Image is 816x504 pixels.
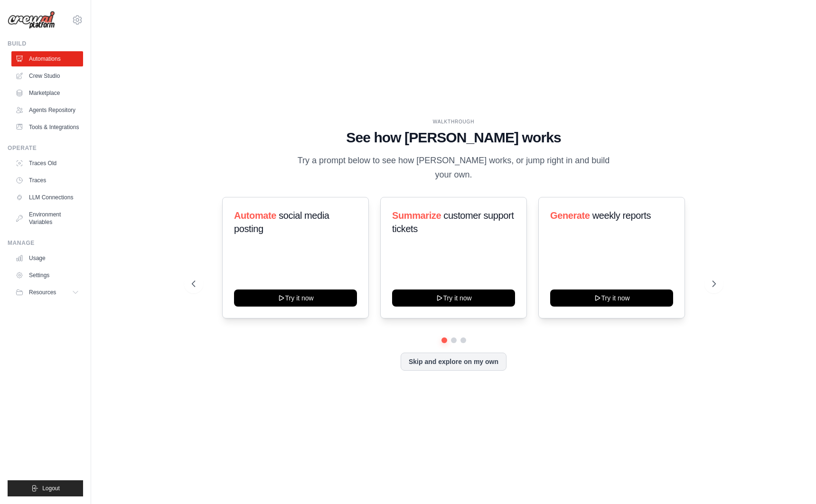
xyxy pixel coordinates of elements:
a: Traces Old [11,156,83,171]
span: Summarize [392,210,441,221]
button: Logout [8,480,83,496]
div: Manage [8,239,83,247]
a: Environment Variables [11,207,83,230]
button: Try it now [392,289,515,307]
a: Agents Repository [11,103,83,118]
h1: See how [PERSON_NAME] works [192,129,716,146]
div: Operate [8,144,83,152]
a: Tools & Integrations [11,120,83,135]
a: Usage [11,251,83,266]
span: customer support tickets [392,210,514,234]
p: Try a prompt below to see how [PERSON_NAME] works, or jump right in and build your own. [294,154,613,182]
span: social media posting [234,210,329,234]
div: Build [8,40,83,47]
a: Traces [11,173,83,188]
button: Try it now [550,289,673,307]
span: Automate [234,210,276,221]
img: Logo [8,11,55,29]
a: Crew Studio [11,68,83,84]
a: Settings [11,268,83,283]
button: Skip and explore on my own [401,353,506,371]
span: Resources [29,289,56,296]
span: Logout [42,485,60,492]
a: LLM Connections [11,190,83,205]
span: weekly reports [592,210,651,221]
a: Automations [11,51,83,66]
button: Resources [11,285,83,300]
div: WALKTHROUGH [192,118,716,125]
span: Generate [550,210,590,221]
button: Try it now [234,289,357,307]
a: Marketplace [11,85,83,101]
